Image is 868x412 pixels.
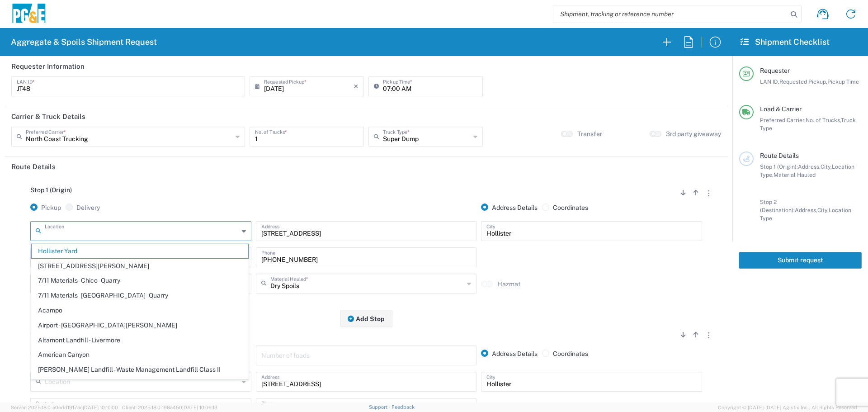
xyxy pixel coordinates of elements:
span: Stop 1 (Origin): [760,163,798,170]
span: City, [821,163,832,170]
label: Address Details [481,204,538,212]
button: Submit request [739,252,862,269]
img: pge [11,4,47,25]
h2: Aggregate & Spoils Shipment Request [11,37,157,47]
i: × [354,79,359,94]
span: [STREET_ADDRESS][PERSON_NAME] [32,259,248,273]
span: Address, [795,207,817,213]
span: Stop 2 (Destination) [30,328,89,336]
span: [DATE] 10:10:00 [83,405,118,410]
h2: Requester Information [11,62,85,71]
span: Requester [760,67,790,74]
span: Altamont Landfill - Livermore [32,333,248,347]
span: Preferred Carrier, [760,117,806,123]
h2: Route Details [11,162,56,171]
label: Hazmat [497,280,520,288]
span: 7/11 Materials - Chico - Quarry [32,274,248,288]
label: Coordinates [542,204,588,212]
span: Antioch Building Materials [32,378,248,392]
span: No. of Trucks, [806,117,841,123]
span: Stop 2 (Destination): [760,199,795,213]
label: 3rd party giveaway [666,130,721,138]
span: Load & Carrier [760,105,802,113]
label: Coordinates [542,350,588,358]
a: Feedback [392,404,415,410]
span: Address, [798,163,821,170]
span: Acampo [32,303,248,317]
button: Add Stop [340,310,392,327]
span: Pickup Time [827,78,859,85]
span: Requested Pickup, [779,78,827,85]
span: Airport - [GEOGRAPHIC_DATA][PERSON_NAME] [32,318,248,332]
label: Address Details [481,350,538,358]
h2: Carrier & Truck Details [11,112,85,121]
span: 7/11 Materials - [GEOGRAPHIC_DATA] - Quarry [32,289,248,303]
span: [DATE] 10:06:13 [182,405,217,410]
span: Route Details [760,152,799,159]
span: City, [817,207,829,213]
a: Support [369,404,392,410]
span: Hollister Yard [32,244,248,258]
span: Client: 2025.18.0-198a450 [122,405,217,410]
span: American Canyon [32,348,248,362]
span: Stop 1 (Origin) [30,186,72,194]
input: Shipment, tracking or reference number [553,5,788,23]
h2: Shipment Checklist [741,37,830,47]
span: Copyright © [DATE]-[DATE] Agistix Inc., All Rights Reserved [718,403,857,412]
span: Server: 2025.18.0-a0edd1917ac [11,405,118,410]
span: Material Hauled [774,171,816,178]
label: Transfer [577,130,602,138]
span: [PERSON_NAME] Landfill - Waste Management Landfill Class II [32,363,248,377]
span: LAN ID, [760,78,779,85]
